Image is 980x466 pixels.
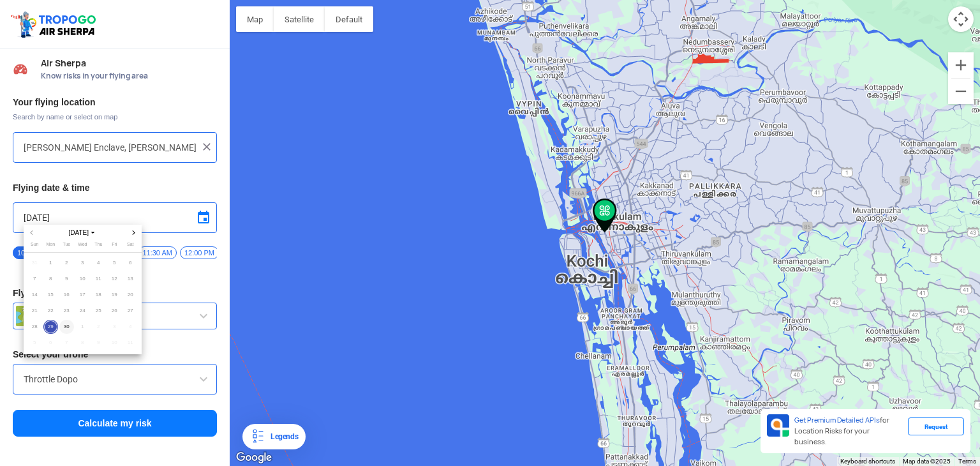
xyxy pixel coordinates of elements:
[91,271,107,287] td: September 11, 2025
[107,336,122,350] span: 10
[27,319,43,335] td: September 28, 2025
[122,335,138,351] td: October 11, 2025
[122,287,138,303] td: September 20, 2025
[75,271,91,287] td: September 10, 2025
[43,288,58,303] span: 15
[43,303,59,319] td: September 22, 2025
[75,241,91,252] th: Wednesday
[43,319,59,335] td: September 29, 2025
[43,336,58,350] span: 6
[75,336,90,350] span: 8
[27,271,43,287] td: September 7, 2025
[75,255,91,271] td: September 3, 2025
[107,288,122,303] span: 19
[43,255,59,271] td: September 1, 2025
[122,241,138,252] th: Saturday
[59,335,75,351] td: October 7, 2025
[122,303,138,319] td: September 27, 2025
[27,304,42,319] span: 21
[46,242,55,246] span: Mon
[107,320,122,334] span: 3
[91,319,107,335] td: October 2, 2025
[107,241,122,252] th: Friday
[91,320,106,334] span: 2
[43,271,59,287] td: September 8, 2025
[123,288,138,303] span: 20
[94,242,102,246] span: Thu
[59,288,74,303] span: 16
[91,303,107,319] td: September 25, 2025
[123,320,138,334] span: 4
[27,241,43,252] th: Sunday
[43,256,58,271] span: 1
[43,335,59,351] td: October 6, 2025
[107,271,122,287] td: September 12, 2025
[59,303,75,319] td: September 23, 2025
[59,319,75,335] td: September 30, 2025
[59,304,74,319] span: 23
[75,256,90,271] span: 3
[59,287,75,303] td: September 16, 2025
[75,335,91,351] td: October 8, 2025
[107,335,122,351] td: October 10, 2025
[127,242,134,246] span: Sat
[59,241,75,252] th: Tuesday
[75,288,90,303] span: 17
[43,304,58,319] span: 22
[59,255,75,271] td: September 2, 2025
[59,272,74,287] span: 9
[91,272,106,287] span: 11
[27,287,43,303] td: September 14, 2025
[75,320,90,334] span: 1
[123,336,138,350] span: 11
[27,336,42,350] span: 5
[91,335,107,351] td: October 9, 2025
[43,272,58,287] span: 8
[91,255,107,271] td: September 4, 2025
[59,256,74,271] span: 2
[75,319,91,335] td: October 1, 2025
[112,242,117,246] span: Fri
[91,256,106,271] span: 4
[122,319,138,335] td: October 4, 2025
[59,271,75,287] td: September 9, 2025
[27,335,43,351] td: October 5, 2025
[78,242,87,246] span: Wed
[91,287,107,303] td: September 18, 2025
[129,228,138,238] button: Next month
[107,272,122,287] span: 12
[122,255,138,271] td: September 6, 2025
[63,242,70,246] span: Tue
[75,272,90,287] span: 10
[75,287,91,303] td: September 17, 2025
[66,228,100,237] span: [DATE]
[59,320,74,334] span: 30
[43,320,58,334] span: 29
[27,272,42,287] span: 7
[107,287,122,303] td: September 19, 2025
[27,256,42,271] span: 31
[75,304,90,319] span: 24
[43,287,59,303] td: September 15, 2025
[107,304,122,319] span: 26
[43,241,59,252] th: Monday
[107,303,122,319] td: September 26, 2025
[91,241,107,252] th: Thursday
[66,228,100,237] button: Choose month and year
[27,320,42,334] span: 28
[31,242,38,246] span: Sun
[27,303,43,319] td: September 21, 2025
[59,336,74,350] span: 7
[91,336,106,350] span: 9
[122,271,138,287] td: September 13, 2025
[123,304,138,319] span: 27
[107,319,122,335] td: October 3, 2025
[123,272,138,287] span: 13
[107,255,122,271] td: September 5, 2025
[27,255,43,271] td: August 31, 2025
[75,303,91,319] td: September 24, 2025
[27,228,36,238] button: Previous month
[91,288,106,303] span: 18
[27,288,42,303] span: 14
[107,256,122,271] span: 5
